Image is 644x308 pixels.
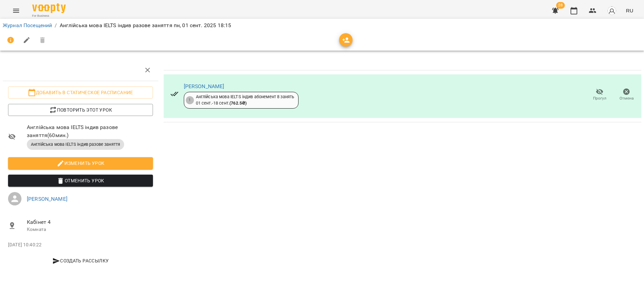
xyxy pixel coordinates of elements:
span: RU [626,7,633,14]
span: For Business [32,14,66,18]
div: 1 [186,96,194,104]
img: Voopty Logo [32,3,66,13]
span: Англійська мова IELTS індив разове заняття ( 60 мин. ) [27,123,153,139]
a: Журнал Посещений [3,22,52,28]
span: Изменить урок [13,159,148,167]
button: Отменить Урок [8,175,153,187]
span: Отменить Урок [13,177,148,185]
button: Добавить в статическое расписание [8,86,153,99]
p: [DATE] 10:40:22 [8,242,153,248]
span: Прогул [593,96,606,101]
button: Создать рассылку [8,255,153,267]
button: Отмена [613,85,640,104]
button: RU [623,4,636,17]
button: Прогул [586,85,613,104]
button: Menu [8,3,24,19]
span: 28 [556,2,565,9]
span: Англійська мова IELTS індив разове заняття [27,141,124,147]
span: Отмена [620,96,634,101]
button: Повторить этот урок [8,104,153,116]
a: [PERSON_NAME] [27,196,67,202]
button: Изменить урок [8,157,153,169]
nav: breadcrumb [3,21,641,29]
span: Создать рассылку [11,257,150,265]
p: Англійська мова IELTS індив разове заняття пн, 01 сент. 2025 18:15 [60,21,231,29]
span: Повторить этот урок [13,106,148,114]
span: Добавить в статическое расписание [13,88,148,97]
div: Англійська мова IELTS індив абонемент 8 занять 01 сент. - 18 сент. [196,94,294,106]
li: / [55,21,57,29]
b: ( 762.5 ₴ ) [229,101,247,106]
span: Кабінет 4 [27,218,153,226]
p: Комната [27,226,153,233]
img: avatar_s.png [607,6,616,15]
a: [PERSON_NAME] [184,83,224,89]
